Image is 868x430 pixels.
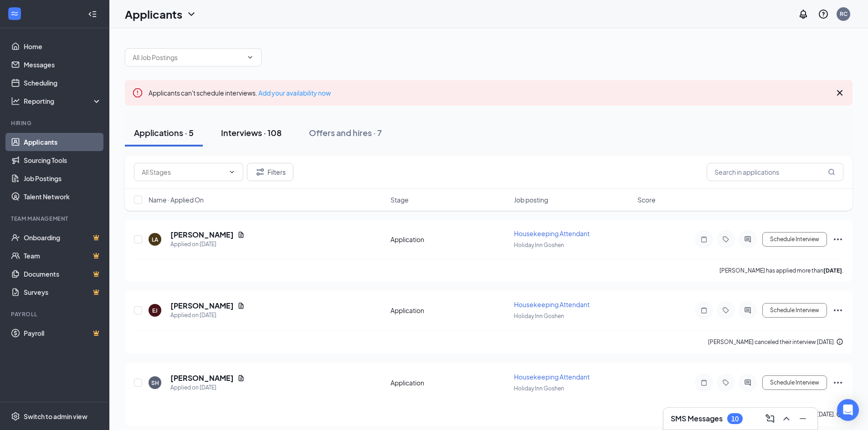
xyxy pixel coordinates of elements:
[708,338,843,347] div: [PERSON_NAME] canceled their interview [DATE].
[24,133,102,151] a: Applicants
[11,215,100,223] div: Team Management
[88,10,97,19] svg: Collapse
[142,167,225,177] input: All Stages
[255,167,266,177] svg: Filter
[779,411,794,426] button: ChevronUp
[828,168,835,176] svg: MagnifyingGlass
[818,9,829,20] svg: QuestionInfo
[134,127,194,138] div: Applications · 5
[514,242,564,248] span: Holiday Inn Goshen
[237,374,245,382] svg: Document
[798,9,809,20] svg: Notifications
[762,375,827,390] button: Schedule Interview
[836,338,843,345] svg: Info
[24,37,102,56] a: Home
[170,301,234,311] h5: [PERSON_NAME]
[149,195,204,204] span: Name · Applied On
[671,414,723,424] h3: SMS Messages
[228,168,236,176] svg: ChevronDown
[24,324,102,342] a: PayrollCrown
[390,195,409,204] span: Stage
[742,307,753,314] svg: ActiveChat
[170,311,245,320] div: Applied on [DATE]
[258,89,331,97] a: Add your availability now
[24,265,102,283] a: DocumentsCrown
[707,163,843,181] input: Search in applications
[24,228,102,247] a: OnboardingCrown
[699,236,709,243] svg: Note
[832,377,843,388] svg: Ellipses
[24,283,102,301] a: SurveysCrown
[152,236,158,243] div: LA
[699,379,709,386] svg: Note
[390,235,508,244] div: Application
[24,96,102,106] div: Reporting
[24,187,102,206] a: Talent Network
[390,378,508,387] div: Application
[170,373,234,383] h5: [PERSON_NAME]
[834,87,845,98] svg: Cross
[699,307,709,314] svg: Note
[840,10,847,18] div: RC
[797,413,808,424] svg: Minimize
[765,413,776,424] svg: ComposeMessage
[742,236,753,243] svg: ActiveChat
[24,247,102,265] a: TeamCrown
[832,305,843,316] svg: Ellipses
[514,373,590,381] span: Housekeeping Attendant
[11,96,20,106] svg: Analysis
[149,89,331,97] span: Applicants can't schedule interviews.
[390,306,508,315] div: Application
[24,169,102,187] a: Job Postings
[720,307,731,314] svg: Tag
[514,229,590,238] span: Housekeeping Attendant
[170,230,234,240] h5: [PERSON_NAME]
[221,127,282,138] div: Interviews · 108
[24,151,102,169] a: Sourcing Tools
[719,267,843,274] p: [PERSON_NAME] has applied more than .
[24,74,102,92] a: Scheduling
[24,56,102,74] a: Messages
[832,234,843,245] svg: Ellipses
[762,232,827,247] button: Schedule Interview
[11,119,100,127] div: Hiring
[309,127,382,138] div: Offers and hires · 7
[762,303,827,318] button: Schedule Interview
[237,231,245,238] svg: Document
[247,54,254,61] svg: ChevronDown
[720,236,731,243] svg: Tag
[10,9,19,18] svg: WorkstreamLogo
[796,411,810,426] button: Minimize
[781,413,792,424] svg: ChevronUp
[637,195,656,204] span: Score
[514,195,548,204] span: Job posting
[133,52,243,62] input: All Job Postings
[125,6,182,22] h1: Applicants
[151,379,159,387] div: SH
[514,385,564,392] span: Holiday Inn Goshen
[170,383,245,392] div: Applied on [DATE]
[720,379,731,386] svg: Tag
[237,302,245,309] svg: Document
[152,307,158,314] div: EJ
[837,399,859,421] div: Open Intercom Messenger
[132,87,143,98] svg: Error
[836,410,843,418] svg: Info
[742,379,753,386] svg: ActiveChat
[170,240,245,249] div: Applied on [DATE]
[11,412,20,421] svg: Settings
[731,415,739,423] div: 10
[247,163,293,181] button: Filter Filters
[514,313,564,319] span: Holiday Inn Goshen
[24,412,87,421] div: Switch to admin view
[11,310,100,318] div: Payroll
[763,411,777,426] button: ComposeMessage
[186,9,197,20] svg: ChevronDown
[514,300,590,309] span: Housekeeping Attendant
[823,267,842,274] b: [DATE]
